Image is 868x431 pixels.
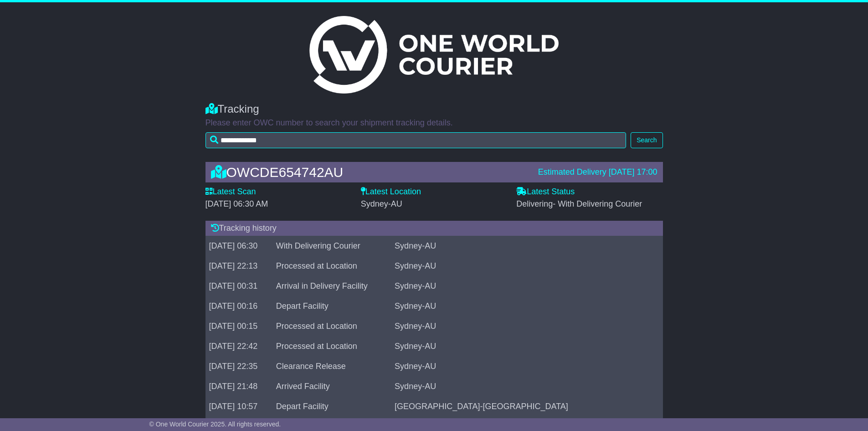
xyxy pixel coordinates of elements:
img: Light [309,16,558,93]
td: [DATE] 22:35 [205,357,272,377]
button: Search [631,132,663,148]
span: Delivering [516,199,642,208]
td: Processed at Location [272,317,391,337]
td: [DATE] 21:48 [205,377,272,397]
label: Latest Location [361,187,421,197]
td: With Delivering Courier [272,236,391,256]
td: Sydney-AU [391,357,663,377]
span: © One World Courier 2025. All rights reserved. [149,421,281,428]
td: Sydney-AU [391,377,663,397]
td: Sydney-AU [391,236,663,256]
td: [DATE] 06:30 [205,236,272,256]
label: Latest Scan [205,187,256,197]
div: Tracking [205,103,663,116]
td: Clearance Release [272,357,391,377]
td: [DATE] 00:15 [205,317,272,337]
label: Latest Status [516,187,575,197]
div: Tracking history [205,221,663,236]
td: Depart Facility [272,397,391,417]
td: Sydney-AU [391,317,663,337]
td: [DATE] 22:13 [205,256,272,276]
td: Arrival in Delivery Facility [272,276,391,296]
td: [DATE] 00:31 [205,276,272,296]
td: [DATE] 22:42 [205,337,272,357]
td: Processed at Location [272,337,391,357]
td: Sydney-AU [391,296,663,317]
div: OWCDE654742AU [206,165,534,180]
p: Please enter OWC number to search your shipment tracking details. [205,118,663,128]
td: Processed at Location [272,256,391,276]
span: [DATE] 06:30 AM [205,199,268,208]
td: [GEOGRAPHIC_DATA]-[GEOGRAPHIC_DATA] [391,397,663,417]
td: [DATE] 10:57 [205,397,272,417]
span: - With Delivering Courier [553,199,642,208]
span: Sydney-AU [361,199,402,208]
div: Estimated Delivery [DATE] 17:00 [538,167,657,177]
td: Sydney-AU [391,276,663,296]
td: Depart Facility [272,296,391,317]
td: [DATE] 00:16 [205,296,272,317]
td: Arrived Facility [272,377,391,397]
td: Sydney-AU [391,256,663,276]
td: Sydney-AU [391,337,663,357]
